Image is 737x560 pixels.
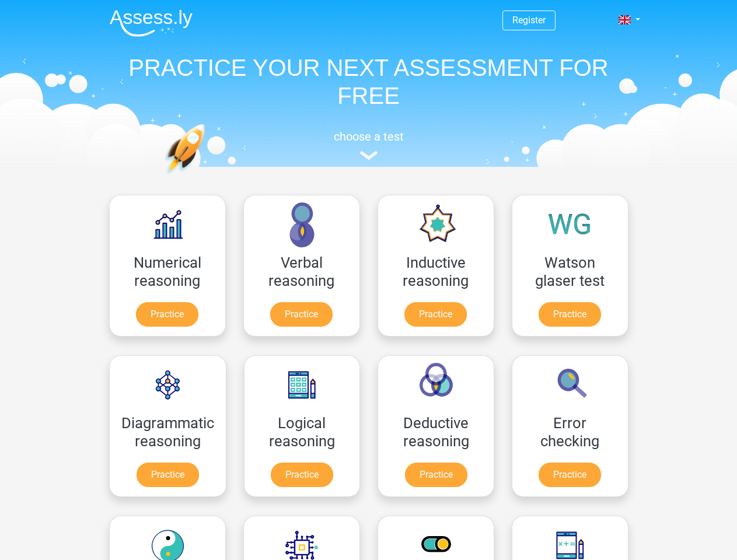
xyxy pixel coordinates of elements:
[137,463,199,487] a: Practice
[405,463,467,487] a: Practice
[110,9,193,37] img: Assessly
[360,151,378,160] img: assessment
[136,302,198,327] a: Practice
[271,463,333,487] a: Practice
[539,463,601,487] a: Practice
[100,129,637,160] a: choose a test
[100,129,637,143] h5: choose a test
[404,302,467,327] a: Practice
[512,15,546,26] a: Register
[100,54,637,110] h1: PRACTICE YOUR NEXT ASSESSMENT FOR FREE
[539,302,601,327] a: Practice
[165,124,250,229] img: practice
[270,302,333,327] a: Practice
